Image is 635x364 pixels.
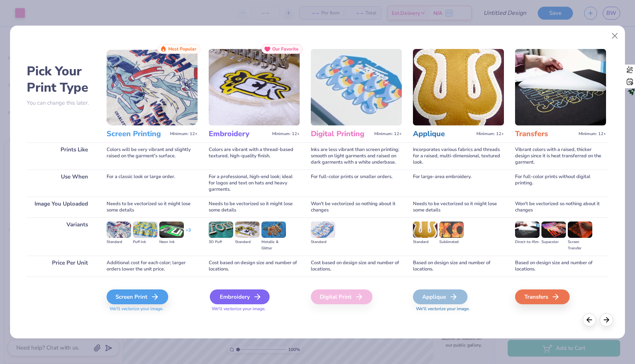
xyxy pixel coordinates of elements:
img: Embroidery [209,49,300,125]
div: Colors will be very vibrant and slightly raised on the garment's surface. [107,142,198,170]
div: Cost based on design size and number of locations. [209,256,300,276]
div: Neon Ink [159,239,184,245]
div: Direct-to-film [515,239,540,245]
div: Sublimated [439,239,464,245]
span: Most Popular [168,46,196,52]
div: Prints Like [27,142,95,170]
div: Screen Print [107,289,168,304]
span: Our Favorite [272,46,299,52]
div: Standard [413,239,437,245]
img: Sublimated [439,222,464,238]
div: For a classic look or large order. [107,170,198,197]
button: Close [608,29,622,43]
div: For full-color prints or smaller orders. [311,170,402,197]
h2: Pick Your Print Type [27,63,95,96]
div: Digital Print [311,289,372,304]
div: Screen Transfer [568,239,592,252]
div: Standard [107,239,131,245]
span: We'll vectorize your image. [413,306,504,312]
div: For large-area embroidery. [413,170,504,197]
h3: Applique [413,129,473,139]
img: Screen Printing [107,49,198,125]
img: Standard [107,222,131,238]
img: Neon Ink [159,222,184,238]
div: For a professional, high-end look; ideal for logos and text on hats and heavy garments. [209,170,300,197]
div: Metallic & Glitter [261,239,286,252]
span: Minimum: 12+ [476,131,504,137]
div: Applique [413,289,468,304]
div: Transfers [515,289,570,304]
div: Use When [27,170,95,197]
div: Embroidery [210,289,270,304]
div: 3D Puff [209,239,233,245]
img: Digital Printing [311,49,402,125]
div: Incorporates various fabrics and threads for a raised, multi-dimensional, textured look. [413,142,504,170]
div: Supacolor [541,239,566,245]
img: Puff Ink [133,222,157,238]
h3: Digital Printing [311,129,371,139]
div: Image You Uploaded [27,197,95,217]
img: Transfers [515,49,606,125]
span: We'll vectorize your image. [107,306,198,312]
h3: Screen Printing [107,129,167,139]
span: Minimum: 12+ [374,131,402,137]
span: Minimum: 12+ [579,131,606,137]
div: Needs to be vectorized so it might lose some details [107,197,198,217]
div: Variants [27,217,95,256]
div: + 3 [186,227,191,240]
span: We'll vectorize your image. [209,306,300,312]
img: Standard [311,222,335,238]
div: Additional cost for each color; larger orders lower the unit price. [107,256,198,276]
img: Standard [413,222,437,238]
p: You can change this later. [27,100,95,106]
img: Supacolor [541,222,566,238]
span: Minimum: 12+ [170,131,198,137]
div: Cost based on design size and number of locations. [311,256,402,276]
img: Standard [235,222,260,238]
img: Screen Transfer [568,222,592,238]
div: Colors are vibrant with a thread-based textured, high-quality finish. [209,142,300,170]
div: Vibrant colors with a raised, thicker design since it is heat transferred on the garment. [515,142,606,170]
h3: Embroidery [209,129,269,139]
div: Won't be vectorized so nothing about it changes [311,197,402,217]
div: Won't be vectorized so nothing about it changes [515,197,606,217]
div: Needs to be vectorized so it might lose some details [413,197,504,217]
img: Metallic & Glitter [261,222,286,238]
div: Based on design size and number of locations. [515,256,606,276]
div: Needs to be vectorized so it might lose some details [209,197,300,217]
div: For full-color prints without digital printing. [515,170,606,197]
span: Minimum: 12+ [272,131,300,137]
div: Price Per Unit [27,256,95,276]
div: Standard [311,239,335,245]
div: Based on design size and number of locations. [413,256,504,276]
img: Applique [413,49,504,125]
img: 3D Puff [209,222,233,238]
img: Direct-to-film [515,222,540,238]
div: Inks are less vibrant than screen printing; smooth on light garments and raised on dark garments ... [311,142,402,170]
div: Standard [235,239,260,245]
h3: Transfers [515,129,576,139]
div: Puff Ink [133,239,157,245]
